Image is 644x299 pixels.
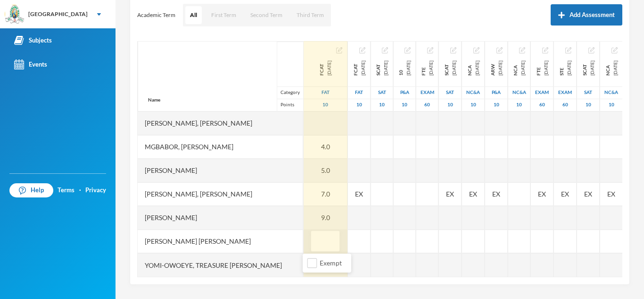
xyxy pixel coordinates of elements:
[558,60,573,76] div: Second Term Exam
[565,46,571,54] button: Edit Assessment
[371,86,393,99] div: Second Assessment Test
[138,253,303,277] div: Yomi-owoeye, Treasure [PERSON_NAME]
[535,60,550,76] div: First Term Exam
[462,86,484,99] div: Notecheck And Attendance
[446,189,454,199] span: Student Exempted.
[466,60,473,76] span: NCA
[348,99,370,111] div: 10
[79,186,81,195] div: ·
[138,230,303,253] div: [PERSON_NAME] [PERSON_NAME]
[558,60,565,76] span: STE
[496,46,503,54] button: Edit Assessment
[304,99,347,111] div: 10
[137,11,175,19] p: Academic Term
[611,46,618,54] button: Edit Assessment
[588,47,594,53] img: edit
[535,60,542,76] span: FTE
[138,206,303,230] div: [PERSON_NAME]
[5,5,24,24] img: logo
[138,159,303,182] div: [PERSON_NAME]
[577,99,599,111] div: 10
[416,86,438,99] div: Examination
[277,86,303,99] div: Category
[439,86,461,99] div: Second Assessment Test
[462,99,484,111] div: 10
[604,60,611,76] span: NCA
[581,60,588,76] span: SCAT
[469,189,477,199] span: Student Exempted.
[374,60,382,76] span: SCAT
[565,47,571,53] img: edit
[318,60,325,76] span: FCAT
[336,47,342,53] img: edit
[348,86,370,99] div: First Assessment Test
[519,47,525,53] img: edit
[492,189,500,199] span: Student Exempted.
[600,86,622,99] div: Notecheck And Attendance
[58,186,74,195] a: Terms
[304,206,347,230] div: 9.0
[466,60,481,76] div: Note Checking And Attendance
[581,60,596,76] div: Second Continuous Assessment Test
[427,47,433,53] img: edit
[508,86,530,99] div: Notecheck And Attendance
[277,99,303,111] div: Points
[519,46,525,54] button: Edit Assessment
[450,46,456,54] button: Edit Assessment
[611,47,618,53] img: edit
[352,60,367,76] div: First Continuous Assessment Test
[304,182,347,206] div: 7.0
[512,60,519,76] span: NCA
[604,60,619,76] div: Note Checking And Attendance
[405,47,411,53] img: edit
[584,189,592,199] span: Student Exempted.
[9,183,53,197] a: Help
[316,259,346,267] span: Exempt
[246,6,287,24] button: Second Term
[336,46,342,54] button: Edit Assessment
[416,99,438,111] div: 60
[138,111,303,135] div: [PERSON_NAME], [PERSON_NAME]
[439,99,461,111] div: 10
[496,47,503,53] img: edit
[304,86,347,99] div: First Assessment Test
[371,99,393,111] div: 10
[397,60,405,76] span: 10
[206,6,241,24] button: First Term
[420,60,427,76] span: FTE
[85,186,106,195] a: Privacy
[359,46,365,54] button: Edit Assessment
[473,47,479,53] img: edit
[531,99,553,111] div: 60
[138,89,170,111] div: Name
[14,35,52,45] div: Subjects
[607,189,615,199] span: Student Exempted.
[405,46,411,54] button: Edit Assessment
[561,189,569,199] span: Student Exempted.
[359,47,365,53] img: edit
[427,46,433,54] button: Edit Assessment
[374,60,389,76] div: Second Continuous Assessment Test
[531,86,553,99] div: Examination
[512,60,527,76] div: Note checking And Attendance
[443,60,450,76] span: SCAT
[542,46,548,54] button: Edit Assessment
[292,6,329,24] button: Third Term
[397,60,412,76] div: Assignment Research Work
[489,60,504,76] div: Assignment And Research Work
[394,86,415,99] div: Project And Assignment
[185,6,202,24] button: All
[420,60,435,76] div: First Term Exam
[554,99,576,111] div: 60
[538,189,546,199] span: Student Exempted.
[450,47,456,53] img: edit
[551,4,622,26] button: Add Assessment
[542,47,548,53] img: edit
[304,159,347,182] div: 5.0
[138,135,303,159] div: Mgbabor, [PERSON_NAME]
[588,46,594,54] button: Edit Assessment
[473,46,479,54] button: Edit Assessment
[14,60,47,69] div: Events
[382,47,388,53] img: edit
[554,86,576,99] div: Examination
